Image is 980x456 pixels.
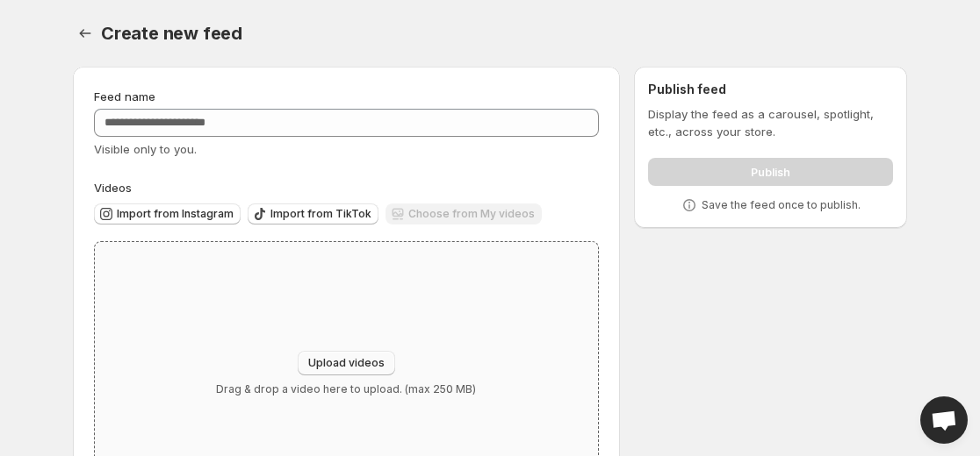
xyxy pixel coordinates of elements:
span: Create new feed [101,23,242,44]
p: Display the feed as a carousel, spotlight, etc., across your store. [648,105,893,140]
p: Save the feed once to publish. [702,198,861,212]
h2: Publish feed [648,81,893,98]
button: Upload videos [298,351,395,375]
span: Upload videos [308,356,385,370]
span: Import from Instagram [117,207,234,221]
p: Drag & drop a video here to upload. (max 250 MB) [216,382,476,396]
button: Import from Instagram [94,203,241,224]
button: Settings [73,21,97,46]
span: Import from TikTok [270,207,371,221]
button: Import from TikTok [248,203,378,224]
span: Visible only to you. [94,142,197,156]
span: Feed name [94,89,155,103]
a: Open chat [920,396,968,444]
span: Videos [94,181,132,195]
